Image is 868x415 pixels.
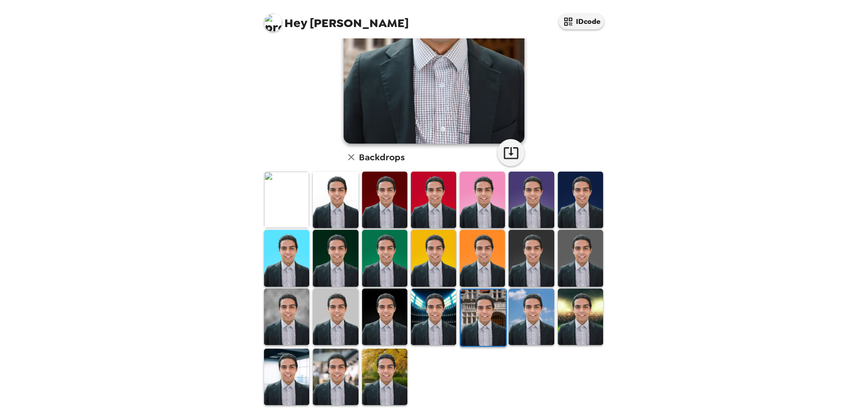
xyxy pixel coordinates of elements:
[284,15,307,31] span: Hey
[359,150,405,164] h6: Backdrops
[559,14,604,29] button: IDcode
[264,14,282,32] img: profile pic
[264,172,309,228] img: Original
[264,9,409,29] span: [PERSON_NAME]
